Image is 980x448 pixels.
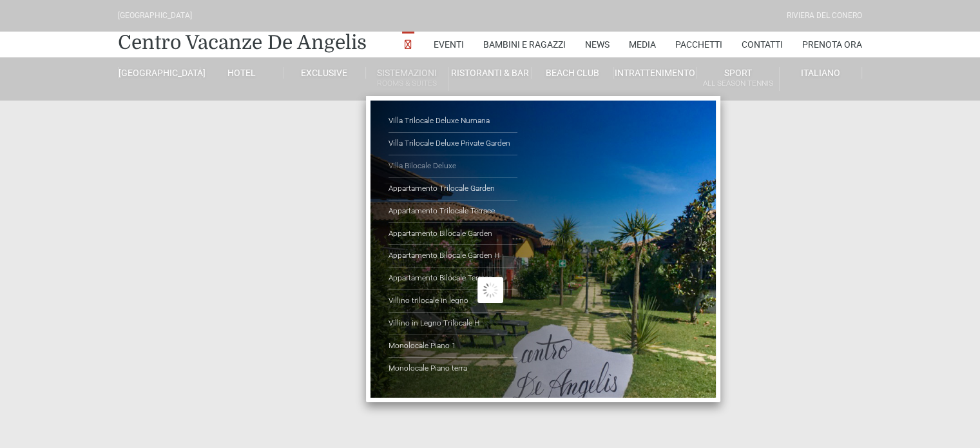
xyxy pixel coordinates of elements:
[366,67,448,91] a: SistemazioniRooms & Suites
[389,110,517,133] a: Villa Trilocale Deluxe Numana
[787,10,862,22] div: Riviera Del Conero
[448,67,531,79] a: Ristoranti & Bar
[453,5,501,15] a: ( recensioni)
[742,32,783,57] a: Contatti
[118,10,192,22] div: [GEOGRAPHIC_DATA]
[202,12,253,45] span: Scopri il nostro miglior prezzo!
[614,67,697,79] a: Intrattenimento
[48,5,70,21] div: DD
[483,32,566,57] a: Bambini e Ragazzi
[389,268,517,290] a: Appartamento Bilocale Terrace
[389,313,517,335] a: Villino in Legno Trilocale H
[283,21,333,36] span: Prenota
[92,5,114,21] div: DD
[521,6,602,26] li: Miglior prezzo garantito
[389,200,517,223] a: Appartamento Trilocale Terrace
[200,67,283,79] a: Hotel
[521,26,602,37] li: Assistenza clienti
[389,223,517,246] a: Appartamento Bilocale Garden
[697,77,778,90] small: All Season Tennis
[697,67,779,91] a: SportAll Season Tennis
[780,67,862,79] a: Italiano
[389,290,517,313] a: Villino trilocale in legno
[389,245,517,268] a: Appartamento Bilocale Garden H
[434,32,464,57] a: Eventi
[283,67,366,79] a: Exclusive
[421,3,448,30] span: 7.8
[675,32,722,57] a: Pacchetti
[455,5,466,15] span: 285
[118,30,367,55] a: Centro Vacanze De Angelis
[801,68,840,78] span: Italiano
[585,32,610,57] a: News
[118,67,200,79] a: [GEOGRAPHIC_DATA]
[389,133,517,155] a: Villa Trilocale Deluxe Private Garden
[389,178,517,200] a: Appartamento Trilocale Garden
[389,335,517,358] a: Monolocale Piano 1
[366,77,448,90] small: Rooms & Suites
[521,37,602,47] li: Pagamento sicuro
[42,24,77,37] div: MM
[802,32,862,57] a: Prenota Ora
[613,5,706,24] span: Codice Promo
[532,67,614,79] a: Beach Club
[629,32,656,57] a: Media
[86,24,120,37] div: MM
[389,358,517,380] a: Monolocale Piano terra
[389,155,517,178] a: Villa Bilocale Deluxe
